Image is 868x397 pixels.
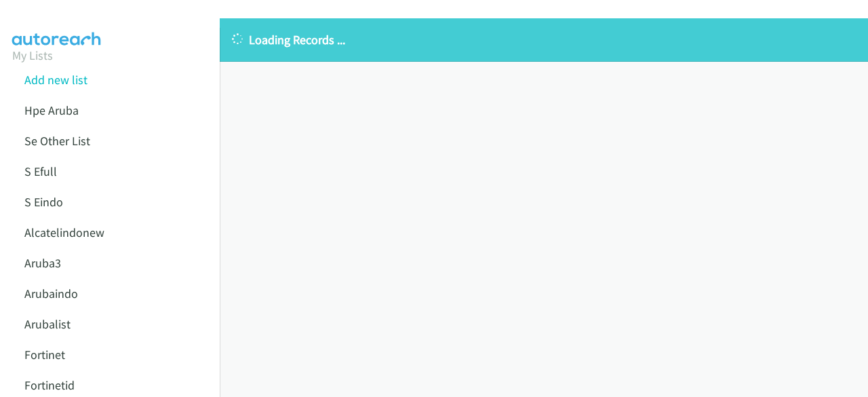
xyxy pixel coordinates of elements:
[24,347,65,362] a: Fortinet
[12,48,53,63] a: My Lists
[24,286,78,301] a: Arubaindo
[24,133,90,149] a: Se Other List
[24,316,71,332] a: Arubalist
[24,194,63,210] a: S Eindo
[24,377,75,393] a: Fortinetid
[24,72,87,88] a: Add new list
[232,31,856,49] p: Loading Records ...
[24,225,104,240] a: Alcatelindonew
[24,255,61,271] a: Aruba3
[24,102,79,118] a: Hpe Aruba
[24,164,57,179] a: S Efull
